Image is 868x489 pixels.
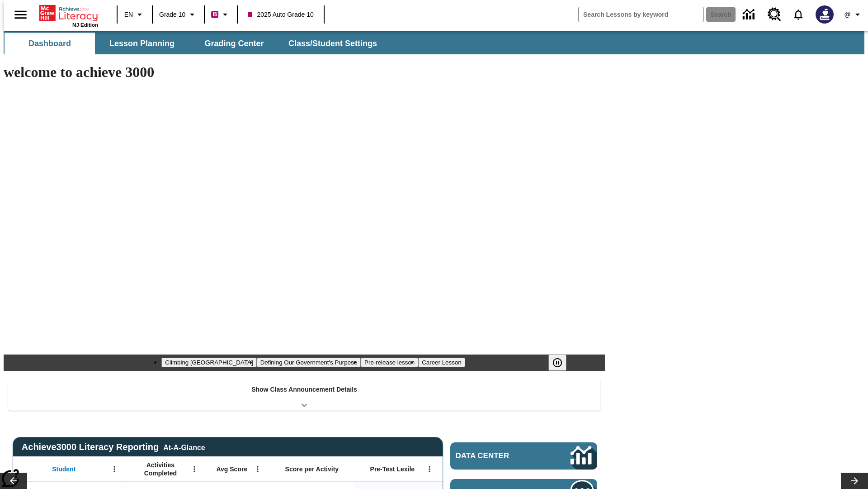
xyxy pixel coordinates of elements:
span: Pre-Test Lexile [370,465,415,473]
div: SubNavbar [4,31,864,54]
button: Open Menu [251,462,264,476]
span: Dashboard [28,38,71,49]
img: Avatar [816,5,834,24]
span: Grading Center [204,38,264,49]
a: Data Center [737,2,762,27]
button: Slide 1 Climbing Mount Tai [161,358,256,367]
div: SubNavbar [4,33,385,54]
span: Grade 10 [159,10,185,19]
button: Grading Center [189,33,279,54]
button: Open side menu [7,1,34,28]
button: Slide 4 Career Lesson [418,358,465,367]
span: Class/Student Settings [288,38,377,49]
button: Select a new avatar [810,3,839,26]
a: Data Center [450,442,597,470]
h1: welcome to achieve 3000 [4,64,605,81]
span: @ [844,10,850,19]
a: Notifications [787,3,810,26]
button: Dashboard [5,33,95,54]
button: Slide 3 Pre-release lesson [361,358,418,367]
button: Lesson Planning [97,33,187,54]
div: Show Class Announcement Details [8,379,600,411]
span: NJ Edition [72,22,98,28]
button: Class/Student Settings [281,33,384,54]
button: Lesson carousel, Next [841,473,868,489]
button: Open Menu [108,462,121,476]
button: Grade: Grade 10, Select a grade [156,6,201,23]
span: Avg Score [216,465,247,473]
button: Slide 2 Defining Our Government's Purpose [257,358,361,367]
input: search field [579,7,703,22]
span: Achieve3000 Literacy Reporting [22,442,205,452]
span: B [212,9,217,20]
span: Lesson Planning [109,38,175,49]
span: Data Center [456,451,540,460]
div: At-A-Glance [163,442,205,452]
span: Score per Activity [285,465,339,473]
button: Boost Class color is violet red. Change class color [208,6,234,23]
button: Open Menu [188,462,201,476]
a: Home [39,4,98,22]
span: Activities Completed [131,461,190,477]
button: Profile/Settings [839,6,868,23]
div: Home [39,3,98,28]
a: Resource Center, Will open in new tab [762,2,787,27]
button: Open Menu [423,462,436,476]
button: Language: EN, Select a language [120,6,149,23]
span: EN [124,10,133,19]
button: Pause [548,355,566,371]
div: Pause [548,355,576,371]
p: Show Class Announcement Details [251,385,357,394]
span: Student [52,465,75,473]
span: 2025 Auto Grade 10 [248,10,313,19]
